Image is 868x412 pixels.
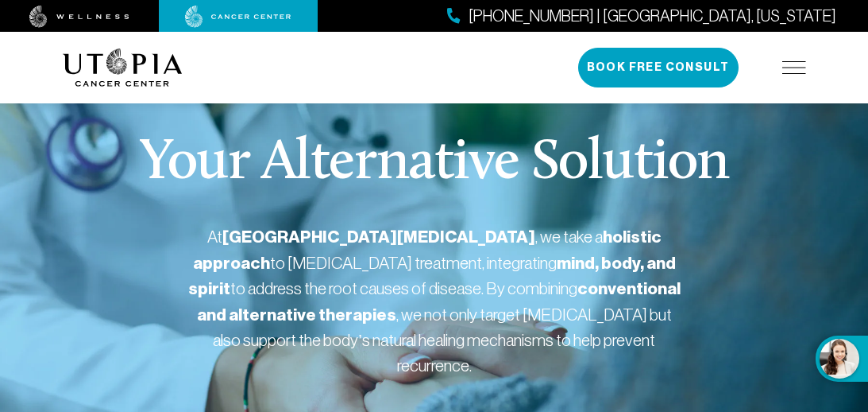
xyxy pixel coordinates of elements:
[139,135,729,192] p: Your Alternative Solution
[197,278,681,325] strong: conventional and alternative therapies
[63,49,183,87] img: logo
[29,6,129,28] img: wellness
[782,61,806,74] img: icon-hamburger
[222,227,535,247] strong: [GEOGRAPHIC_DATA][MEDICAL_DATA]
[447,5,836,28] a: [PHONE_NUMBER] | [GEOGRAPHIC_DATA], [US_STATE]
[185,6,291,28] img: cancer center
[578,48,739,87] button: Book Free Consult
[193,227,662,274] strong: holistic approach
[469,5,836,28] span: [PHONE_NUMBER] | [GEOGRAPHIC_DATA], [US_STATE]
[188,224,681,378] p: At , we take a to [MEDICAL_DATA] treatment, integrating to address the root causes of disease. By...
